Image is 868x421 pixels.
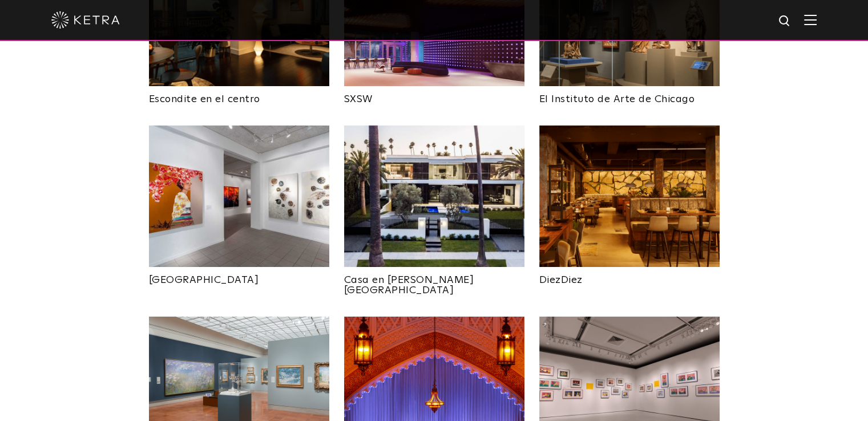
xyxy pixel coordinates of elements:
font: El Instituto de Arte de Chicago [539,94,695,104]
img: logotipo de ketra 2019 blanco [51,11,120,29]
img: Nueva página de proyecto heroe (3x)_0016_full_amber_2000k_1518_w [539,126,720,267]
font: DiezDiez [539,275,583,285]
font: [GEOGRAPHIC_DATA] [149,275,259,285]
a: SXSW [344,86,524,104]
a: El Instituto de Arte de Chicago [539,86,720,104]
a: Casa en [PERSON_NAME][GEOGRAPHIC_DATA] [344,267,524,295]
img: icono de búsqueda [778,14,792,29]
font: Casa en [PERSON_NAME][GEOGRAPHIC_DATA] [344,275,474,295]
font: SXSW [344,94,373,104]
img: Beverly Hills Home Web 14 [344,126,524,267]
a: DiezDiez [539,267,720,285]
a: [GEOGRAPHIC_DATA] [149,267,329,285]
a: Escondite en el centro [149,86,329,104]
font: Escondite en el centro [149,94,260,104]
img: Hamburger%20Nav.svg [804,14,817,25]
img: Foto en miniatura de Oceanside [149,126,329,267]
